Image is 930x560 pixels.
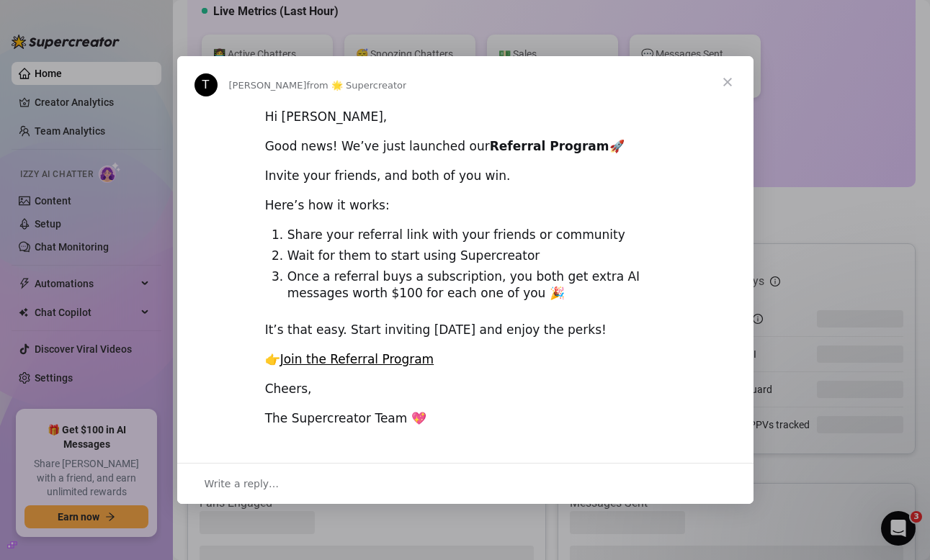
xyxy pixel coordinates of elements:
div: Hi [PERSON_NAME], [265,109,666,126]
span: [PERSON_NAME] [229,80,307,91]
li: Share your referral link with your friends or community [287,227,666,244]
span: Write a reply… [205,474,280,493]
b: Referral Program [490,139,609,153]
span: from 🌟 Supercreator [307,80,407,91]
div: Here’s how it works: [265,197,666,214]
span: Close [702,56,754,108]
div: Open conversation and reply [177,463,754,504]
div: Invite your friends, and both of you win. [265,168,666,185]
div: Profile image for Tanya [195,73,218,96]
div: The Supercreator Team 💖 [265,410,666,428]
div: Good news! We’ve just launched our 🚀 [265,138,666,155]
li: Wait for them to start using Supercreator [287,248,666,265]
div: Cheers, [265,381,666,398]
div: It’s that easy. Start inviting [DATE] and enjoy the perks! [265,322,666,339]
li: Once a referral buys a subscription, you both get extra AI messages worth $100 for each one of you 🎉 [287,268,666,303]
div: 👉 [265,351,666,369]
a: Join the Referral Program [280,352,434,366]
